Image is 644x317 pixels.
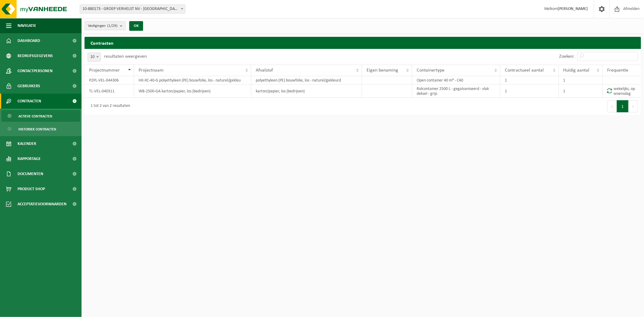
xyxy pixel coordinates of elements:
[417,68,444,73] span: Containertype
[559,54,574,59] label: Zoeken:
[134,76,251,85] td: HK-XC-40-G polyethyleen (PE) bouwfolie, los - naturel/gekleu
[85,37,641,49] h2: Contracten
[559,85,603,98] td: 1
[629,100,638,112] button: Next
[603,85,641,98] td: wekelijks, op woensdag
[617,100,629,112] button: 1
[18,151,41,166] span: Rapportage
[18,94,41,109] span: Contracten
[251,76,362,85] td: polyethyleen (PE) bouwfolie, los - naturel/gekleurd
[500,76,559,85] td: 1
[18,123,56,135] span: Historiek contracten
[18,197,66,212] span: Acceptatievoorwaarden
[88,21,117,30] span: Vestigingen
[80,5,185,14] span: 10-880173 - GROEP VERHELST NV - OOSTENDE
[18,63,53,78] span: Contactpersonen
[607,100,617,112] button: Previous
[412,85,500,98] td: Rolcontainer 2500 L - gegalvaniseerd - vlak deksel - grijs
[18,181,45,197] span: Product Shop
[500,85,559,98] td: 1
[18,18,36,33] span: Navigatie
[2,110,80,122] a: Actieve contracten
[88,101,130,112] div: 1 tot 2 van 2 resultaten
[85,76,134,85] td: P2PL-VEL-044306
[18,48,53,63] span: Bedrijfsgegevens
[559,76,603,85] td: 1
[104,54,147,59] label: resultaten weergeven
[85,21,126,30] button: Vestigingen(1/29)
[18,110,52,122] span: Actieve contracten
[107,24,117,28] count: (1/29)
[18,33,40,48] span: Dashboard
[505,68,544,73] span: Contractueel aantal
[18,166,43,181] span: Documenten
[412,76,500,85] td: Open container 40 m³ - C40
[563,68,590,73] span: Huidig aantal
[88,53,101,61] span: 10
[367,68,398,73] span: Eigen benaming
[251,85,362,98] td: karton/papier, los (bedrijven)
[256,68,273,73] span: Afvalstof
[85,85,134,98] td: TL-VEL-040311
[18,136,36,151] span: Kalender
[139,68,164,73] span: Projectnaam
[134,85,251,98] td: WB-2500-GA karton/papier, los (bedrijven)
[18,78,40,94] span: Gebruikers
[80,5,185,13] span: 10-880173 - GROEP VERHELST NV - OOSTENDE
[2,123,80,135] a: Historiek contracten
[607,68,628,73] span: Frequentie
[129,21,143,31] button: OK
[89,68,120,73] span: Projectnummer
[558,7,588,11] strong: [PERSON_NAME]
